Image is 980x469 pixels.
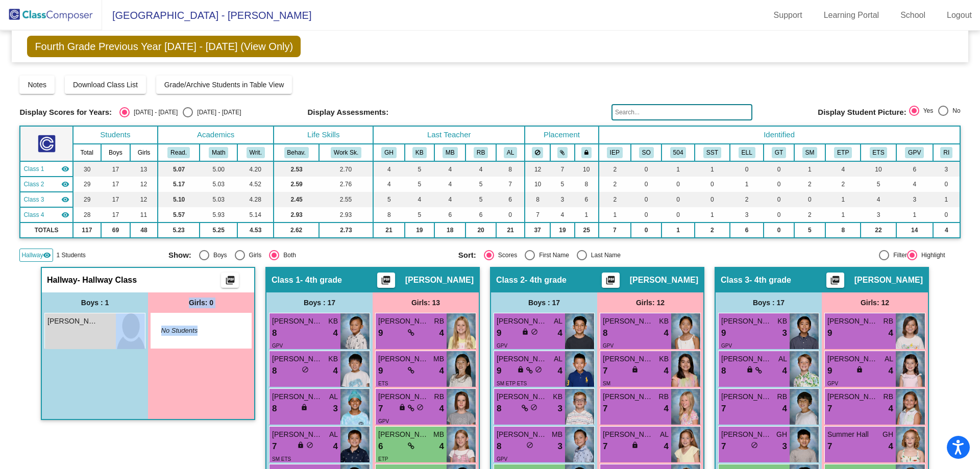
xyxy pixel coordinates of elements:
[611,104,752,120] input: Search...
[607,147,623,158] button: IEP
[101,144,130,161] th: Boys
[764,192,794,207] td: 0
[224,275,236,289] mat-icon: picture_as_pdf
[764,223,794,238] td: 0
[764,144,794,161] th: Gifted and Talented
[20,223,72,238] td: TOTALS
[73,177,101,192] td: 29
[130,192,158,207] td: 12
[575,144,599,161] th: Keep with teacher
[661,223,694,238] td: 1
[20,207,72,223] td: Aimee Lee - 4th grade
[300,275,342,285] span: - 4th grade
[319,207,373,223] td: 2.93
[65,76,146,94] button: Download Class List
[373,192,404,207] td: 5
[458,250,741,260] mat-radio-group: Select an option
[279,251,296,260] div: Both
[458,251,476,260] span: Sort:
[284,147,309,158] button: Behav.
[373,177,404,192] td: 4
[896,207,933,223] td: 1
[597,292,703,313] div: Girls: 12
[274,161,319,177] td: 2.53
[587,251,621,260] div: Last Name
[378,327,383,340] span: 9
[829,275,841,289] mat-icon: picture_as_pdf
[405,177,434,192] td: 5
[373,144,404,161] th: Gregory Hardash
[331,147,361,158] button: Work Sk.
[434,161,465,177] td: 4
[193,108,241,117] div: [DATE] - [DATE]
[730,177,764,192] td: 1
[158,161,200,177] td: 5.07
[61,165,69,173] mat-icon: visibility
[164,81,284,89] span: Grade/Archive Students in Table View
[896,177,933,192] td: 4
[933,192,960,207] td: 1
[266,292,373,313] div: Boys : 17
[27,36,301,57] span: Fourth Grade Previous Year [DATE] - [DATE] (View Only)
[47,275,78,285] span: Hallway
[28,81,46,89] span: Notes
[739,147,755,158] button: ELL
[917,251,945,260] div: Highlight
[130,207,158,223] td: 11
[525,161,550,177] td: 12
[307,108,388,117] span: Display Assessments:
[168,251,191,260] span: Show:
[200,192,237,207] td: 5.03
[23,164,44,174] span: Class 1
[274,126,373,144] th: Life Skills
[465,144,496,161] th: Rachel Bachmuth
[328,354,338,364] span: KB
[631,192,661,207] td: 0
[161,326,225,336] span: No Students
[378,354,429,364] span: [PERSON_NAME]
[896,161,933,177] td: 6
[599,144,631,161] th: Individualized Education Plan
[721,316,772,327] span: [PERSON_NAME]
[474,147,488,158] button: RB
[525,275,567,285] span: - 4th grade
[373,161,404,177] td: 4
[940,147,952,158] button: RI
[764,207,794,223] td: 0
[764,177,794,192] td: 0
[221,273,239,288] button: Print Students Details
[158,192,200,207] td: 5.10
[730,161,764,177] td: 0
[599,223,631,238] td: 7
[272,275,300,285] span: Class 1
[827,327,832,340] span: 9
[661,177,694,192] td: 0
[575,192,599,207] td: 6
[603,316,654,327] span: [PERSON_NAME]
[101,207,130,223] td: 17
[794,192,825,207] td: 0
[630,275,698,285] span: [PERSON_NAME]
[497,343,507,349] span: GPV
[496,275,525,285] span: Class 2
[664,327,669,340] span: 4
[766,7,811,23] a: Support
[816,7,888,23] a: Learning Portal
[695,161,730,177] td: 1
[525,223,550,238] td: 37
[825,144,861,161] th: Extra time (parent)
[101,161,130,177] td: 17
[834,147,852,158] button: ETP
[604,275,617,289] mat-icon: picture_as_pdf
[522,328,529,335] span: lock
[933,144,960,161] th: Reading Intervention
[933,223,960,238] td: 4
[661,192,694,207] td: 0
[826,273,844,288] button: Print Students Details
[61,180,69,188] mat-icon: visibility
[43,251,51,259] mat-icon: visibility
[861,144,896,161] th: Extra Time (Student)
[575,207,599,223] td: 1
[156,76,292,94] button: Grade/Archive Students in Table View
[794,223,825,238] td: 5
